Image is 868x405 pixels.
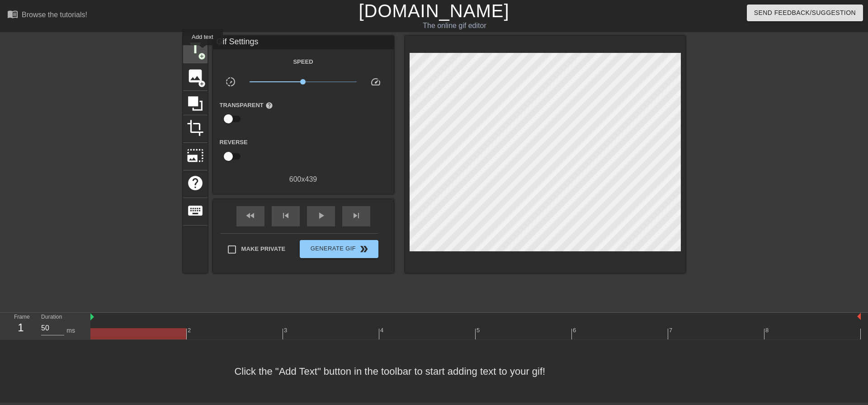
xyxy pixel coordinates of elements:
[857,313,861,320] img: bound-end.png
[187,174,204,192] span: help
[669,326,674,335] div: 7
[187,40,204,57] span: title
[370,76,381,87] span: speed
[293,57,313,66] label: Speed
[14,320,28,336] div: 1
[351,210,362,221] span: skip_next
[476,326,481,335] div: 5
[265,102,273,109] span: help
[213,36,394,49] div: Gif Settings
[294,20,615,31] div: The online gif editor
[188,326,193,335] div: 2
[220,101,273,110] label: Transparent
[220,138,248,147] label: Reverse
[241,245,286,254] span: Make Private
[187,119,204,137] span: crop
[316,210,326,221] span: play_arrow
[225,76,236,87] span: slow_motion_video
[66,326,75,335] div: ms
[573,326,578,335] div: 6
[280,210,291,221] span: skip_previous
[7,313,34,339] div: Frame
[303,244,374,254] span: Generate Gif
[198,52,206,60] span: add_circle
[41,315,62,320] label: Duration
[7,9,18,19] span: menu_book
[380,326,385,335] div: 4
[22,11,87,19] div: Browse the tutorials!
[765,326,770,335] div: 8
[7,9,87,23] a: Browse the tutorials!
[284,326,289,335] div: 3
[359,1,509,21] a: [DOMAIN_NAME]
[245,210,256,221] span: fast_rewind
[754,7,856,19] span: Send Feedback/Suggestion
[187,147,204,164] span: photo_size_select_large
[300,240,378,258] button: Generate Gif
[747,5,863,21] button: Send Feedback/Suggestion
[187,67,204,85] span: image
[187,202,204,219] span: keyboard
[359,244,369,254] span: double_arrow
[213,174,394,185] div: 600 x 439
[198,80,206,88] span: add_circle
